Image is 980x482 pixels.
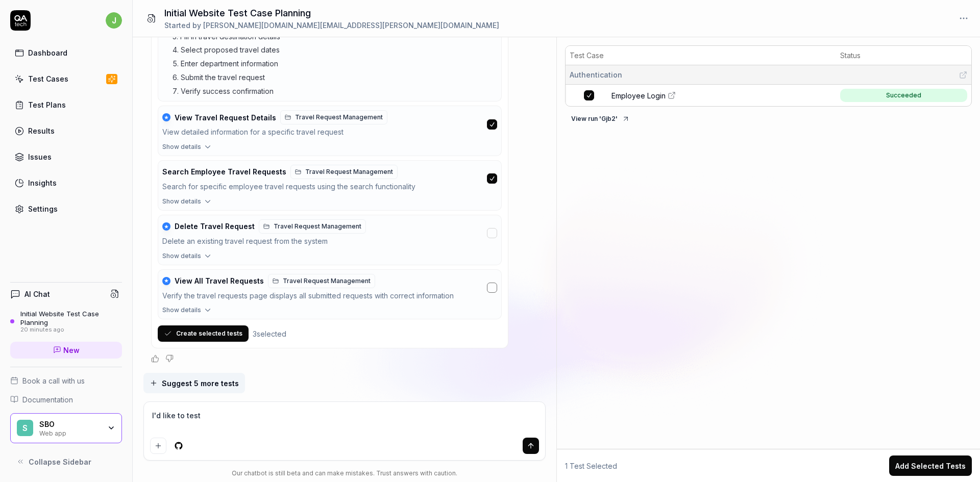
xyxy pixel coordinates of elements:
button: Show details [158,197,501,210]
a: Employee Login [611,90,834,101]
span: Book a call with us [22,375,85,386]
h4: AI Chat [24,289,50,299]
a: Test Cases [10,69,122,89]
button: Search Employee Travel RequestsTravel Request ManagementSearch for specific employee travel reque... [158,161,501,197]
button: ★View Travel Request DetailsTravel Request ManagementView detailed information for a specific tra... [158,106,501,142]
div: Insights [28,177,57,188]
div: Initial Website Test Case Planning [20,310,122,326]
div: Settings [28,204,58,214]
a: Results [10,121,122,141]
div: SBO [39,420,101,429]
button: Positive feedback [151,354,159,363]
button: Collapse Sidebar [10,451,122,472]
li: Verify success confirmation [173,86,497,97]
div: View detailed information for a specific travel request [162,126,483,138]
span: 1 Test Selected [565,461,617,471]
a: Book a call with us [10,375,122,386]
a: Test Plans [10,95,122,115]
button: ★View All Travel RequestsTravel Request ManagementVerify the travel requests page displays all su... [158,270,501,306]
span: Travel Request Management [305,167,393,176]
a: Travel Request Management [268,274,375,288]
div: Our chatbot is still beta and can make mistakes. Trust answers with caution. [143,469,546,478]
span: New [63,345,80,356]
span: Show details [162,142,201,151]
span: Travel Request Management [295,113,383,122]
button: View run 'Gjb2' [565,111,636,127]
button: SSBOWeb app [10,413,122,444]
div: Web app [39,428,101,437]
span: Show details [162,306,201,315]
a: Travel Request Management [290,165,398,179]
a: View run 'Gjb2' [565,113,636,123]
div: Verify the travel requests page displays all submitted requests with correct information [162,290,483,302]
a: Documentation [10,394,122,405]
li: Enter department information [173,58,497,70]
span: Search Employee Travel Requests [162,167,286,176]
span: Authentication [570,69,622,80]
button: Show details [158,142,501,156]
span: Travel Request Management [283,276,371,286]
span: j [106,12,122,29]
span: View All Travel Requests [175,276,264,286]
span: Collapse Sidebar [29,456,91,467]
button: Create selected tests [158,325,249,342]
th: Status [836,46,971,65]
span: S [17,420,33,436]
span: Documentation [22,394,73,405]
div: ★ [162,277,170,285]
li: Select proposed travel dates [173,44,497,56]
span: [PERSON_NAME][DOMAIN_NAME][EMAIL_ADDRESS][PERSON_NAME][DOMAIN_NAME] [203,21,499,30]
div: Started by [164,20,499,31]
div: Dashboard [28,47,67,58]
div: Succeeded [886,91,921,100]
div: Test Plans [28,99,66,110]
span: Employee Login [611,90,666,101]
button: Negative feedback [165,354,174,363]
span: Show details [162,251,201,261]
a: Initial Website Test Case Planning20 minutes ago [10,310,122,333]
a: Travel Request Management [259,219,366,234]
span: View Travel Request Details [175,113,276,122]
button: j [106,10,122,31]
span: Suggest 5 more tests [162,378,239,389]
a: Insights [10,173,122,193]
a: Settings [10,199,122,219]
textarea: I'd like to test [150,408,540,434]
a: Issues [10,147,122,167]
div: ★ [162,113,170,121]
div: Issues [28,151,52,162]
a: Dashboard [10,43,122,63]
div: Delete an existing travel request from the system [162,236,483,247]
button: Add attachment [150,438,166,454]
button: Show details [158,306,501,319]
button: Add Selected Tests [889,455,972,476]
div: Test Cases [28,73,68,84]
div: Results [28,125,55,136]
span: Delete Travel Request [175,222,255,231]
a: Travel Request Management [280,110,387,124]
th: Test Case [566,46,836,65]
div: 3 selected [253,328,286,339]
div: 20 minutes ago [20,326,122,334]
button: Show details [158,251,501,265]
button: ★Delete Travel RequestTravel Request ManagementDelete an existing travel request from the system [158,215,501,251]
span: Travel Request Management [274,222,361,231]
div: ★ [162,222,170,231]
li: Submit the travel request [173,72,497,84]
span: Show details [162,197,201,206]
a: New [10,342,122,359]
h1: Initial Website Test Case Planning [164,6,499,20]
button: Suggest 5 more tests [143,373,245,393]
div: Search for specific employee travel requests using the search functionality [162,181,483,193]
